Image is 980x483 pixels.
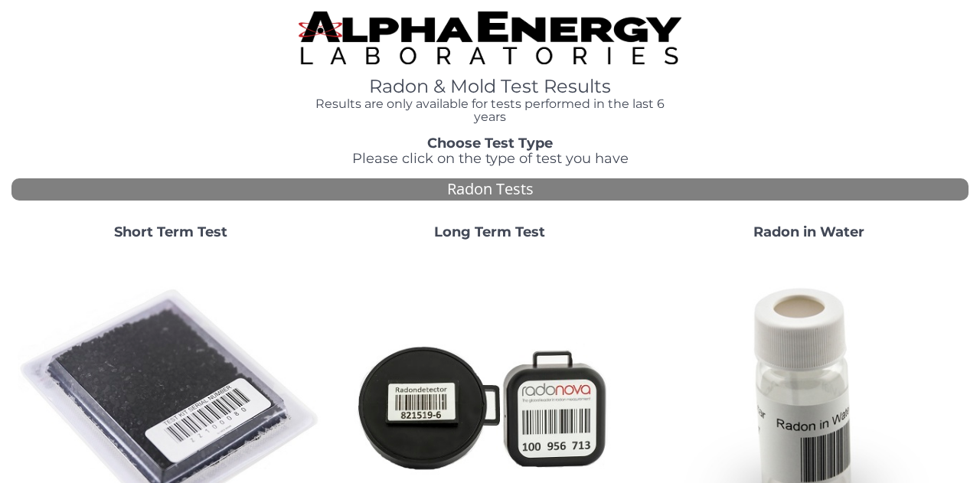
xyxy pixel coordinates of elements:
span: Please click on the type of test you have [352,150,629,167]
div: Radon Tests [11,178,969,201]
h4: Results are only available for tests performed in the last 6 years [299,97,681,124]
h1: Radon & Mold Test Results [299,77,681,96]
strong: Short Term Test [114,224,227,240]
img: TightCrop.jpg [299,11,681,64]
strong: Radon in Water [753,224,864,240]
strong: Choose Test Type [427,135,553,152]
strong: Long Term Test [434,224,545,240]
